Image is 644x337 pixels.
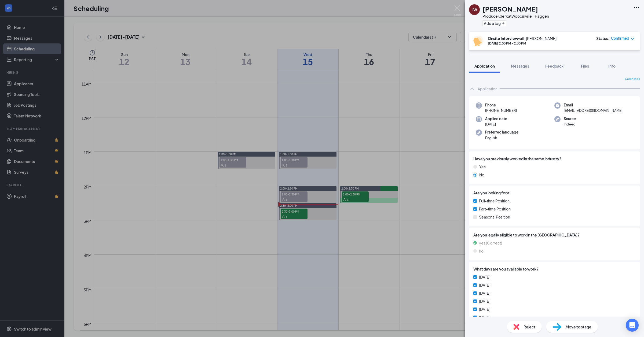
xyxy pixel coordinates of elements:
[485,129,518,135] span: Preferred language
[482,4,538,13] h1: [PERSON_NAME]
[511,64,529,68] span: Messages
[564,108,623,113] span: [EMAIL_ADDRESS][DOMAIN_NAME]
[581,64,589,68] span: Files
[633,4,640,11] svg: Ellipses
[488,41,557,46] div: [DATE] 2:00 PM - 2:30 PM
[479,298,490,304] span: [DATE]
[485,102,517,108] span: Phone
[564,116,576,121] span: Source
[479,240,502,246] span: yes (Correct)
[474,64,495,68] span: Application
[608,64,616,68] span: Info
[625,77,640,81] span: Collapse all
[473,232,635,238] span: Are you legally eligible to work in the [GEOGRAPHIC_DATA]?
[469,86,475,92] svg: ChevronUp
[596,36,609,41] div: Status :
[631,37,634,41] span: down
[479,290,490,296] span: [DATE]
[479,206,511,212] span: Part-time Position
[479,172,484,178] span: No
[482,13,549,19] div: Produce Clerk at Woodinville - Haggen
[545,64,563,68] span: Feedback
[564,102,623,108] span: Email
[566,324,591,330] span: Move to stage
[485,135,518,140] span: English
[479,248,484,254] span: no
[473,190,511,196] span: Are you looking for a:
[479,282,490,288] span: [DATE]
[473,266,539,272] span: What days are you available to work?
[478,86,497,91] div: Application
[502,22,505,25] svg: Plus
[473,156,561,162] span: Have you previously worked in the same industry?
[472,7,477,12] div: JW
[488,36,518,41] b: Onsite Interview
[479,274,490,280] span: [DATE]
[611,36,629,41] span: Confirmed
[485,121,507,127] span: [DATE]
[479,164,486,170] span: Yes
[482,20,506,26] button: PlusAdd a tag
[626,319,639,332] div: Open Intercom Messenger
[485,116,507,121] span: Applied date
[564,121,576,127] span: Indeed
[479,214,510,220] span: Seasonal Position
[479,306,490,312] span: [DATE]
[488,36,557,41] div: with [PERSON_NAME]
[524,324,535,330] span: Reject
[479,198,510,204] span: Full-time Position
[485,108,517,113] span: [PHONE_NUMBER]
[479,314,490,320] span: [DATE]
